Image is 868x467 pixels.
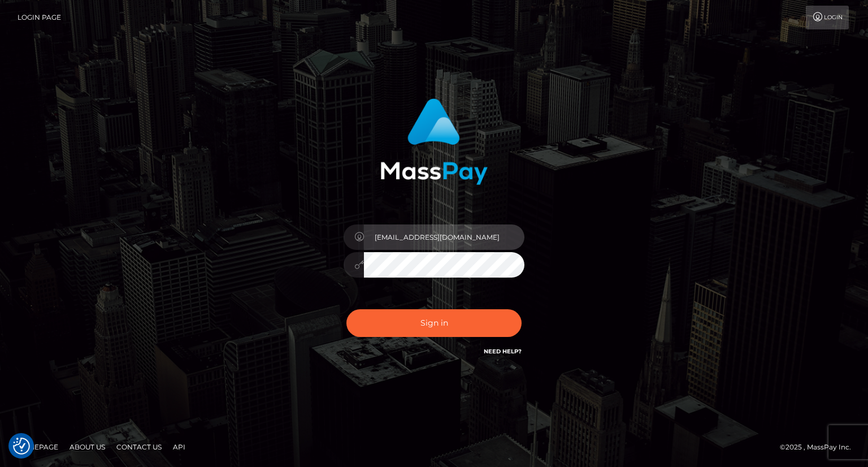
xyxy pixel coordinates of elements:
a: Login Page [18,6,61,29]
a: Contact Us [112,438,166,456]
input: Username... [364,224,524,250]
a: Need Help? [484,348,522,355]
a: About Us [65,438,110,456]
div: © 2025 , MassPay Inc. [780,441,860,453]
button: Sign in [346,309,522,337]
a: Homepage [12,438,63,456]
button: Consent Preferences [13,438,30,455]
a: Login [806,6,849,29]
img: MassPay Login [380,98,488,185]
a: API [168,438,190,456]
img: Revisit consent button [13,438,30,455]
